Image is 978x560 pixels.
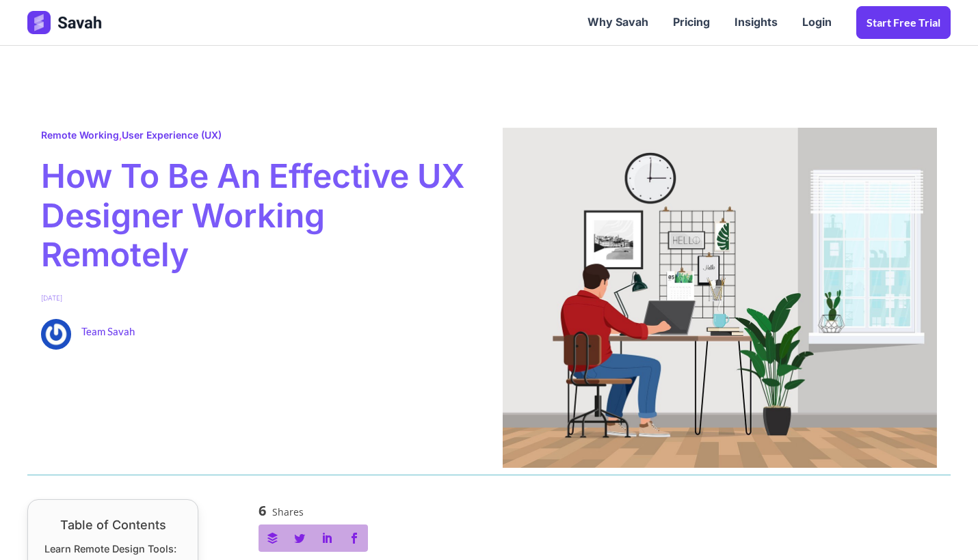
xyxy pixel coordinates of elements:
span: [DATE] [41,292,62,303]
span: , [41,128,222,143]
a: Why Savah [575,1,661,44]
a: User Experience (UX) [122,129,222,141]
span: How To Be An Effective UX Designer Working Remotely [41,156,475,275]
a: Remote Working [41,129,119,141]
span: Team Savah [81,319,135,339]
a: Pricing [661,1,722,44]
a: Start Free trial [856,6,951,39]
a: Learn Remote Design Tools: [44,541,176,557]
a: Login [790,1,844,44]
span: 6 [259,504,266,518]
div: Table of Contents [44,516,181,534]
span: Shares [272,507,304,517]
a: Insights [722,1,790,44]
